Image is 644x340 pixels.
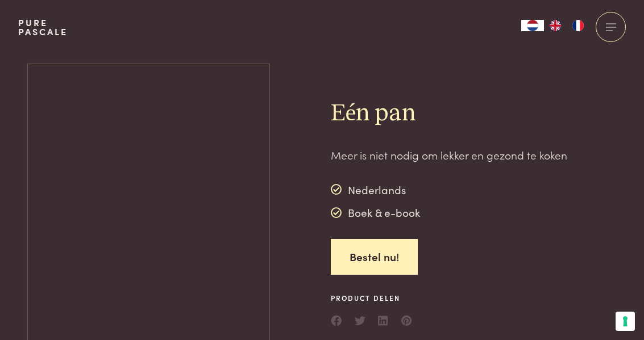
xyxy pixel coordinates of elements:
a: FR [567,20,589,31]
span: Product delen [331,293,413,303]
a: NL [521,20,544,31]
a: PurePascale [18,18,68,36]
button: Uw voorkeuren voor toestemming voor trackingtechnologieën [616,312,635,331]
ul: Language list [544,20,589,31]
aside: Language selected: Nederlands [521,20,589,31]
a: EN [544,20,567,31]
div: Language [521,20,544,31]
div: Boek & e-book [331,204,420,221]
a: Bestel nu! [331,239,418,275]
h2: Eén pan [331,99,567,129]
div: Nederlands [331,181,420,198]
p: Meer is niet nodig om lekker en gezond te koken [331,147,567,163]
